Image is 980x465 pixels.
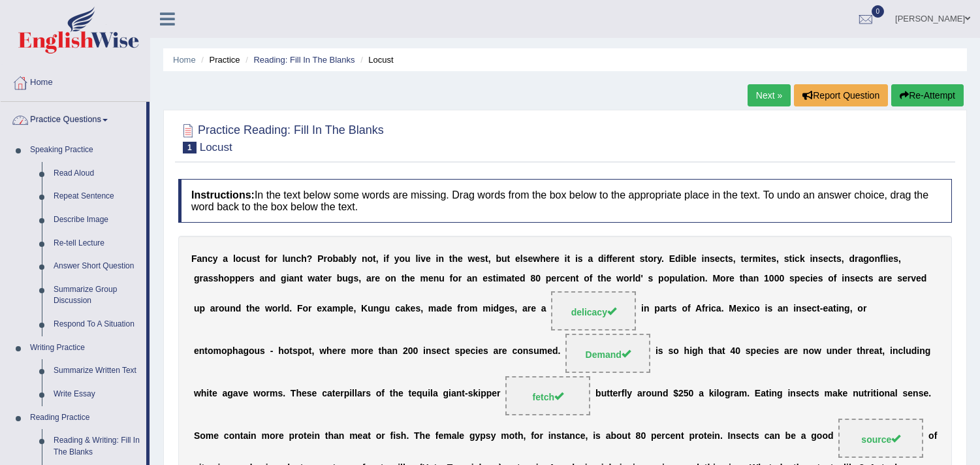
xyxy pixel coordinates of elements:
[366,273,371,283] b: a
[812,253,818,264] b: n
[728,253,733,264] b: s
[246,253,252,264] b: u
[675,253,681,264] b: d
[353,273,358,283] b: s
[458,273,462,283] b: r
[764,273,769,283] b: 1
[208,253,213,264] b: c
[390,273,396,283] b: n
[789,273,795,283] b: s
[342,273,348,283] b: u
[733,253,736,264] b: ,
[428,273,434,283] b: e
[891,84,964,106] button: Re-Attempt
[669,253,675,264] b: E
[373,253,376,264] b: t
[834,273,837,283] b: f
[48,255,146,278] a: Answer Short Question
[420,273,428,283] b: m
[740,273,743,283] b: t
[725,253,728,264] b: t
[215,304,219,314] b: r
[194,273,200,283] b: g
[858,253,863,264] b: a
[349,253,351,264] b: l
[702,253,704,264] b: i
[523,253,528,264] b: s
[402,273,405,283] b: t
[291,253,296,264] b: n
[438,253,444,264] b: n
[399,253,405,264] b: o
[842,253,844,264] b: ,
[606,253,609,264] b: f
[560,273,565,283] b: c
[386,253,389,264] b: f
[301,253,307,264] b: h
[225,304,230,314] b: u
[546,253,551,264] b: e
[805,273,810,283] b: c
[640,273,642,283] b: '
[24,138,146,162] a: Speaking Practice
[855,273,861,283] b: e
[836,253,842,264] b: s
[769,273,774,283] b: 0
[496,253,501,264] b: b
[249,304,255,314] b: h
[202,253,208,264] b: n
[213,273,219,283] b: s
[198,54,240,66] li: Practice
[24,336,146,360] a: Writing Practice
[729,273,735,283] b: e
[173,55,196,65] a: Home
[683,273,688,283] b: a
[657,253,661,264] b: y
[436,253,439,264] b: i
[199,273,202,283] b: r
[584,273,590,283] b: o
[488,273,493,283] b: s
[880,253,883,264] b: f
[450,273,453,283] b: f
[48,208,146,232] a: Describe Image
[616,273,624,283] b: w
[887,273,893,283] b: e
[715,253,720,264] b: e
[694,273,700,283] b: o
[761,253,763,264] b: i
[588,253,593,264] b: a
[669,273,675,283] b: p
[742,273,748,283] b: h
[844,273,850,283] b: n
[533,253,540,264] b: w
[691,273,694,283] b: i
[726,273,729,283] b: r
[48,232,146,255] a: Re-tell Lecture
[230,304,236,314] b: n
[771,253,776,264] b: s
[675,273,681,283] b: u
[472,273,478,283] b: n
[684,253,689,264] b: b
[485,253,488,264] b: t
[810,253,812,264] b: i
[488,253,491,264] b: ,
[810,273,813,283] b: i
[551,273,556,283] b: e
[268,253,274,264] b: o
[601,273,607,283] b: h
[878,273,883,283] b: a
[886,253,889,264] b: i
[493,273,496,283] b: t
[178,179,952,223] h4: In the text below some words are missing. Drag words from the box below to the appropriate place ...
[323,253,326,264] b: r
[893,253,898,264] b: s
[898,253,901,264] b: ,
[270,273,276,283] b: d
[829,253,834,264] b: c
[612,253,618,264] b: e
[551,253,554,264] b: r
[282,253,285,264] b: l
[874,253,880,264] b: n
